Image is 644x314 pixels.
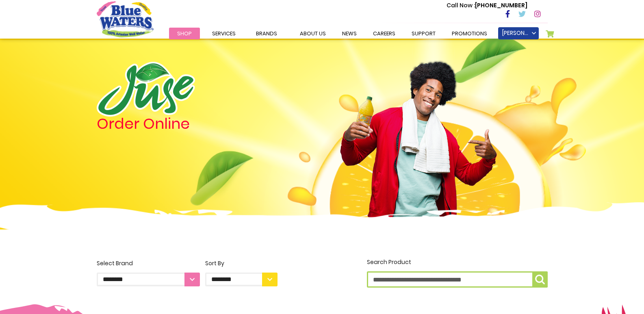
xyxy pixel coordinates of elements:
[365,28,403,39] a: careers
[535,275,545,284] img: search-icon.png
[97,259,200,286] label: Select Brand
[367,258,548,288] label: Search Product
[205,259,278,268] div: Sort By
[367,271,548,288] input: Search Product
[97,117,278,131] h4: Order Online
[212,30,236,37] span: Services
[97,62,195,117] img: logo
[339,47,498,221] img: man.png
[97,273,200,286] select: Select Brand
[292,28,334,39] a: about us
[498,27,539,39] a: [PERSON_NAME]
[334,28,365,39] a: News
[205,273,278,286] select: Sort By
[177,30,192,37] span: Shop
[447,1,475,9] span: Call Now :
[256,30,277,37] span: Brands
[97,1,154,37] a: store logo
[444,28,495,39] a: Promotions
[532,271,548,288] button: Search Product
[403,28,444,39] a: support
[447,1,527,10] p: [PHONE_NUMBER]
